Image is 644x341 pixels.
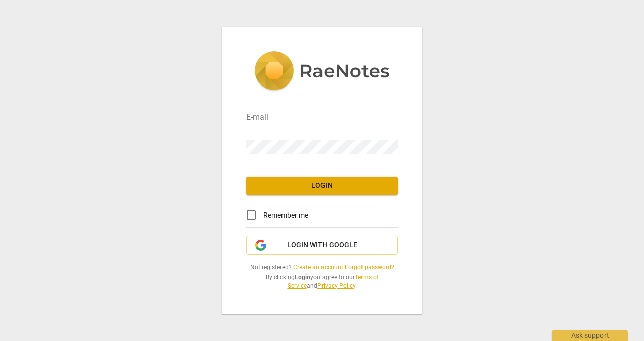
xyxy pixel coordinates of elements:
img: 5ac2273c67554f335776073100b6d88f.svg [254,51,390,93]
button: Login [246,177,398,195]
span: Remember me [263,210,308,221]
span: Login with Google [287,240,357,250]
span: Login [254,181,390,191]
button: Login with Google [246,236,398,255]
a: Forgot password? [345,264,394,271]
span: Not registered? | [246,263,398,272]
span: By clicking you agree to our and . [246,273,398,290]
a: Privacy Policy [317,282,355,289]
div: Ask support [552,330,628,341]
a: Create an account [293,264,343,271]
b: Login [295,274,310,281]
a: Terms of Service [288,274,379,289]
